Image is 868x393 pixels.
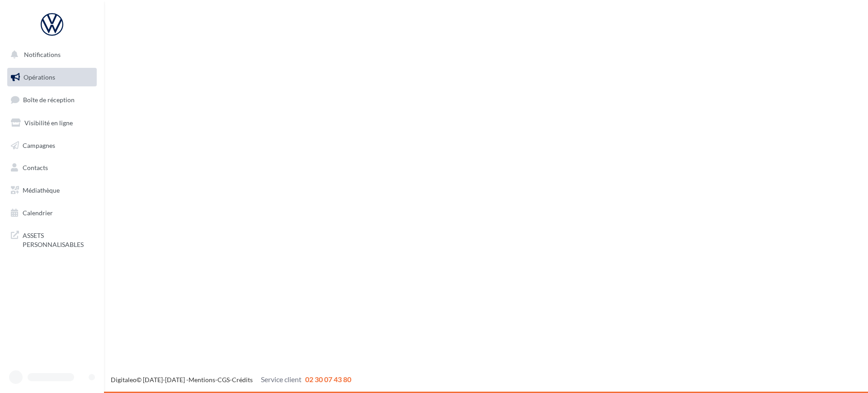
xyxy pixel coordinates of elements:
[5,158,99,177] a: Contacts
[111,376,137,384] a: Digitaleo
[232,376,253,384] a: Crédits
[23,209,53,217] span: Calendrier
[23,141,55,149] span: Campagnes
[24,73,55,81] span: Opérations
[5,45,95,64] button: Notifications
[111,376,351,384] span: © [DATE]-[DATE] - - -
[5,226,99,252] a: ASSETS PERSONNALISABLES
[305,375,351,384] span: 02 30 07 43 80
[23,96,75,104] span: Boîte de réception
[24,51,61,58] span: Notifications
[24,119,73,127] span: Visibilité en ligne
[5,136,99,155] a: Campagnes
[5,114,99,133] a: Visibilité en ligne
[5,181,99,200] a: Médiathèque
[261,375,302,384] span: Service client
[23,164,48,171] span: Contacts
[5,90,99,109] a: Boîte de réception
[189,376,215,384] a: Mentions
[23,186,60,194] span: Médiathèque
[5,68,99,87] a: Opérations
[217,376,230,384] a: CGS
[23,229,93,249] span: ASSETS PERSONNALISABLES
[5,204,99,223] a: Calendrier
